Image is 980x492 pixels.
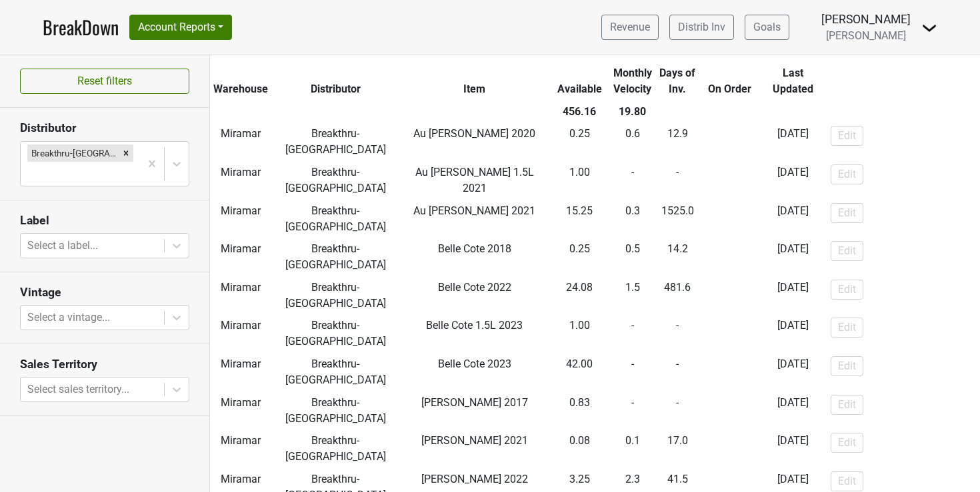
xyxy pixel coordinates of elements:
td: - [655,353,701,391]
div: Remove Breakthru-FL [119,144,133,162]
td: - [700,161,759,200]
td: Miramar [210,315,271,354]
th: Item: activate to sort column ascending [400,62,549,101]
td: [DATE] [759,276,828,315]
td: Miramar [210,276,271,315]
td: Breakthru-[GEOGRAPHIC_DATA] [271,200,401,238]
span: [PERSON_NAME] 2022 [421,473,528,485]
th: Distributor: activate to sort column ascending [271,62,401,101]
td: - [700,315,759,354]
button: Reset filters [20,69,189,94]
td: - [700,391,759,430]
th: On Order: activate to sort column ascending [700,62,759,101]
span: Au [PERSON_NAME] 2020 [413,127,535,140]
td: - [655,391,701,430]
td: Breakthru-[GEOGRAPHIC_DATA] [271,315,401,354]
td: [DATE] [759,353,828,391]
td: 0.3 [610,200,655,238]
td: 0.25 [549,123,610,162]
td: - [700,123,759,162]
a: Revenue [601,15,659,40]
th: Monthly Velocity: activate to sort column ascending [610,62,655,101]
th: Days of Inv.: activate to sort column ascending [655,62,701,101]
span: [PERSON_NAME] 2021 [421,434,528,447]
td: 0.08 [549,429,610,468]
h3: Vintage [20,286,189,300]
td: - [700,353,759,391]
td: 12.9 [655,123,701,162]
th: 456.16 [549,101,610,123]
h3: Sales Territory [20,358,189,371]
td: Breakthru-[GEOGRAPHIC_DATA] [271,123,401,162]
td: Miramar [210,391,271,430]
button: Edit [831,318,863,338]
td: 24.08 [549,276,610,315]
td: 481.6 [655,276,701,315]
th: Last Updated: activate to sort column ascending [759,62,828,101]
td: 0.6 [610,123,655,162]
td: 14.2 [655,238,701,276]
td: [DATE] [759,123,828,162]
button: Edit [831,203,863,223]
th: &nbsp;: activate to sort column ascending [827,62,973,101]
span: [PERSON_NAME] 2017 [421,396,528,409]
h3: Label [20,214,189,228]
td: 0.25 [549,238,610,276]
th: 19.80 [610,101,655,123]
td: Breakthru-[GEOGRAPHIC_DATA] [271,429,401,468]
span: Belle Cote 2022 [438,281,511,294]
button: Edit [831,356,863,376]
th: Warehouse: activate to sort column ascending [210,62,271,101]
td: 0.5 [610,238,655,276]
div: [PERSON_NAME] [821,11,911,28]
button: Edit [831,280,863,300]
span: Au [PERSON_NAME] 2021 [413,204,535,217]
td: 15.25 [549,200,610,238]
button: Edit [831,471,863,491]
td: - [700,429,759,468]
button: Edit [831,241,863,261]
span: Au [PERSON_NAME] 1.5L 2021 [415,166,534,194]
td: Miramar [210,200,271,238]
button: Edit [831,126,863,146]
a: BreakDown [43,13,119,41]
td: [DATE] [759,429,828,468]
h3: Distributor [20,121,189,135]
td: Breakthru-[GEOGRAPHIC_DATA] [271,161,401,200]
td: - [655,161,701,200]
td: Miramar [210,353,271,391]
td: 42.00 [549,353,610,391]
td: - [655,315,701,354]
td: Breakthru-[GEOGRAPHIC_DATA] [271,391,401,430]
td: [DATE] [759,391,828,430]
span: Belle Cote 2023 [438,358,511,370]
td: Miramar [210,123,271,162]
td: Miramar [210,161,271,200]
td: Breakthru-[GEOGRAPHIC_DATA] [271,238,401,276]
td: [DATE] [759,161,828,200]
button: Edit [831,433,863,453]
a: Distrib Inv [669,15,734,40]
td: Breakthru-[GEOGRAPHIC_DATA] [271,276,401,315]
td: [DATE] [759,238,828,276]
a: Goals [745,15,789,40]
td: - [700,200,759,238]
td: - [610,161,655,200]
td: - [700,276,759,315]
div: Breakthru-[GEOGRAPHIC_DATA] [27,144,119,162]
button: Edit [831,395,863,415]
button: Edit [831,164,863,184]
td: 1.5 [610,276,655,315]
td: - [610,353,655,391]
td: 1.00 [549,161,610,200]
td: [DATE] [759,315,828,354]
td: 1525.0 [655,200,701,238]
img: Dropdown Menu [921,20,937,36]
td: Breakthru-[GEOGRAPHIC_DATA] [271,353,401,391]
th: Available: activate to sort column ascending [549,62,610,101]
td: - [610,391,655,430]
td: - [700,238,759,276]
span: [PERSON_NAME] [826,29,906,42]
span: Belle Cote 1.5L 2023 [426,319,523,332]
button: Account Reports [129,15,232,40]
